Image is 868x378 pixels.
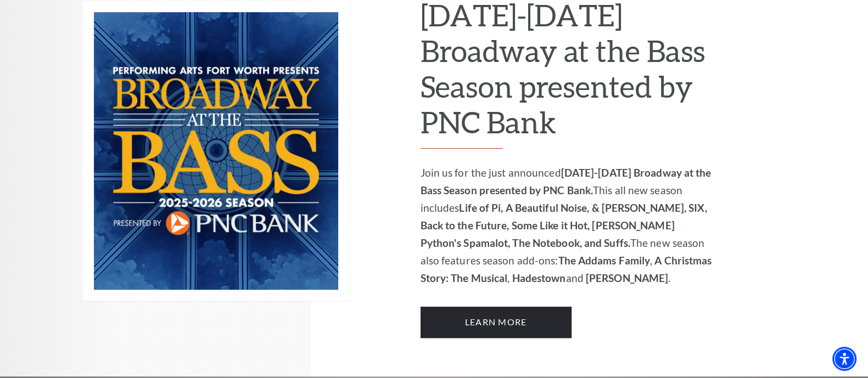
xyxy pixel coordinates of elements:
strong: The Addams Family [558,254,650,267]
p: Join us for the just announced This all new season includes The new season also features season a... [421,164,714,287]
strong: A Christmas Story: The Musical [421,254,712,284]
strong: Life of Pi, A Beautiful Noise, & [PERSON_NAME], SIX, Back to the Future, Some Like it Hot, [PERSO... [421,201,707,249]
div: Accessibility Menu [832,347,856,371]
strong: [DATE]-[DATE] Broadway at the Bass Season presented by PNC Bank. [421,166,712,196]
a: Learn More 2025-2026 Broadway at the Bass Season presented by PNC Bank [421,307,572,337]
strong: [PERSON_NAME] [586,272,668,284]
img: Performing Arts Fort Worth Presents [83,1,349,301]
strong: Hadestown [512,272,566,284]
